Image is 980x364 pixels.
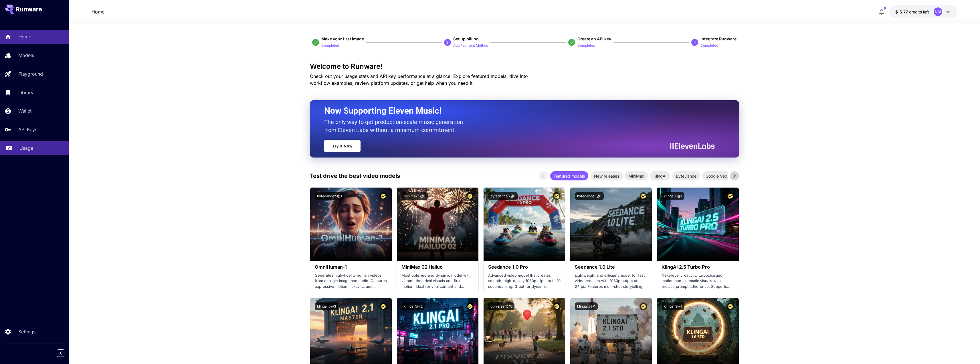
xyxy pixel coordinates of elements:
[57,349,64,357] button: Collapse sidebar
[61,348,69,358] div: Collapse sidebar
[401,192,428,200] button: minimax:3@1
[92,8,104,15] nav: breadcrumb
[662,273,734,290] p: Next‑level creativity, turbocharged motion and cinematic visuals with precise prompt adherence. S...
[310,188,392,261] img: alt
[726,192,734,200] button: Certified Model – Vetted for best performance and includes a commercial license.
[321,42,339,49] button: Completed
[18,328,35,335] p: Settings
[324,105,710,116] h2: Now Supporting Eleven Music!
[895,9,909,14] span: $15.77
[466,302,474,310] button: Certified Model – Vetted for best performance and includes a commercial license.
[488,273,561,290] p: Advanced video model that creates smooth, high-quality 1080p clips up to 10 seconds long. Great f...
[19,145,33,151] p: Usage
[401,264,474,270] h3: MiniMax 02 Hailuo
[575,264,647,270] h3: Seedance 1.0 Lite
[550,173,588,179] span: Featured models
[662,192,684,200] button: klingai:6@1
[379,302,387,310] button: Certified Model – Vetted for best performance and includes a commercial license.
[577,43,595,48] p: Completed
[553,192,561,200] button: Certified Model – Vetted for best performance and includes a commercial license.
[18,33,31,40] p: Home
[401,273,474,290] p: Most polished and dynamic model with vibrant, theatrical visuals and fluid motion. Ideal for vira...
[890,5,957,18] button: $15.7654NM
[553,302,561,310] button: Certified Model – Vetted for best performance and includes a commercial license.
[18,89,33,96] p: Library
[575,273,647,290] p: Lightweight and efficient model for fast video creation with 1080p output at 24fps. Features mult...
[315,273,387,290] p: Generates high-fidelity human videos from a single image and audio. Captures expressive motion, l...
[625,173,648,179] span: MiniMax
[18,70,43,77] p: Playground
[488,192,518,200] button: bytedance:2@1
[466,192,474,200] button: Certified Model – Vetted for best performance and includes a commercial license.
[895,9,929,15] div: $15.7654
[446,40,448,45] p: 2
[662,302,684,310] button: klingai:3@1
[575,302,598,310] button: klingai:5@1
[92,8,104,15] a: Home
[591,173,623,179] span: New releases
[640,302,647,310] button: Certified Model – Vetted for best performance and includes a commercial license.
[700,42,718,49] button: Completed
[700,43,718,48] p: Completed
[310,73,528,86] span: Check out your usage stats and API key performance at a glance. Explore featured models, dive int...
[18,126,37,133] p: API Keys
[321,43,339,48] p: Completed
[672,173,700,179] span: ByteDance
[315,192,344,200] button: bytedance:5@1
[570,188,652,261] img: alt
[453,36,479,41] span: Set up billing
[700,36,737,41] span: Integrate Runware
[324,140,361,152] a: Try It Now
[550,171,588,180] div: Featured models
[934,7,942,16] div: NM
[650,171,670,180] div: KlingAI
[488,302,514,310] button: pixverse:1@5
[672,171,700,180] div: ByteDance
[909,9,929,14] span: credits left
[577,42,595,49] button: Completed
[625,171,648,180] div: MiniMax
[640,192,647,200] button: Certified Model – Vetted for best performance and includes a commercial license.
[401,302,425,310] button: klingai:5@2
[650,173,670,179] span: KlingAI
[694,40,696,45] p: 4
[18,52,34,59] p: Models
[488,264,561,270] h3: Seedance 1.0 Pro
[591,171,623,180] div: New releases
[379,192,387,200] button: Certified Model – Vetted for best performance and includes a commercial license.
[310,62,739,70] h3: Welcome to Runware!
[18,107,31,114] p: Wallet
[702,171,730,180] div: Google Veo
[575,192,604,200] button: bytedance:1@1
[310,172,400,180] p: Test drive the best video models
[315,264,387,270] h3: OmniHuman‑1
[397,188,478,261] img: alt
[657,188,739,261] img: alt
[484,188,565,261] img: alt
[726,302,734,310] button: Certified Model – Vetted for best performance and includes a commercial license.
[321,36,364,41] span: Make your first image
[662,264,734,270] h3: KlingAI 2.5 Turbo Pro
[577,36,611,41] span: Create an API key
[702,173,730,179] span: Google Veo
[324,118,467,134] p: The only way to get production-scale music generation from Eleven Labs without a minimum commitment.
[315,302,338,310] button: klingai:5@3
[453,43,488,48] p: Add Payment Method
[453,42,488,49] button: Add Payment Method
